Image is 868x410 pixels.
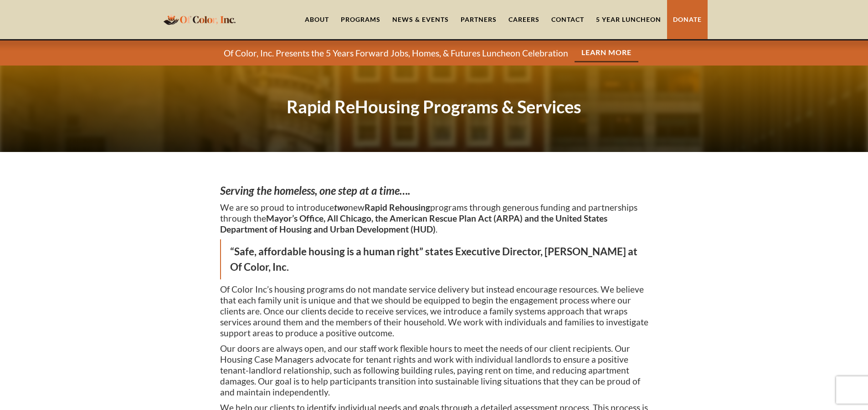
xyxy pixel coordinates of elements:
p: We are so proud to introduce new programs through generous funding and partnerships through the . [220,202,648,235]
a: Learn More [575,44,638,62]
em: Serving the homeless, one step at a time…. [220,184,410,197]
p: Our doors are always open, and our staff work flexible hours to meet the needs of our client reci... [220,343,648,398]
h3: ‍ [220,184,648,197]
p: Of Color Inc’s housing programs do not mandate service delivery but instead encourage resources. ... [220,284,648,339]
strong: Mayor’s Office, All Chicago, the American Rescue Plan Act (ARPA) and the United States Department... [220,213,607,234]
blockquote: “Safe, affordable housing is a human right” states Executive Director, [PERSON_NAME] at Of Color,... [220,239,648,279]
strong: Rapid ReHousing Programs & Services [287,96,581,117]
p: Of Color, Inc. Presents the 5 Years Forward Jobs, Homes, & Futures Luncheon Celebration [224,48,568,59]
em: two [334,202,348,213]
div: Programs [341,15,380,24]
a: home [161,9,238,30]
strong: Rapid Rehousing [365,202,430,213]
